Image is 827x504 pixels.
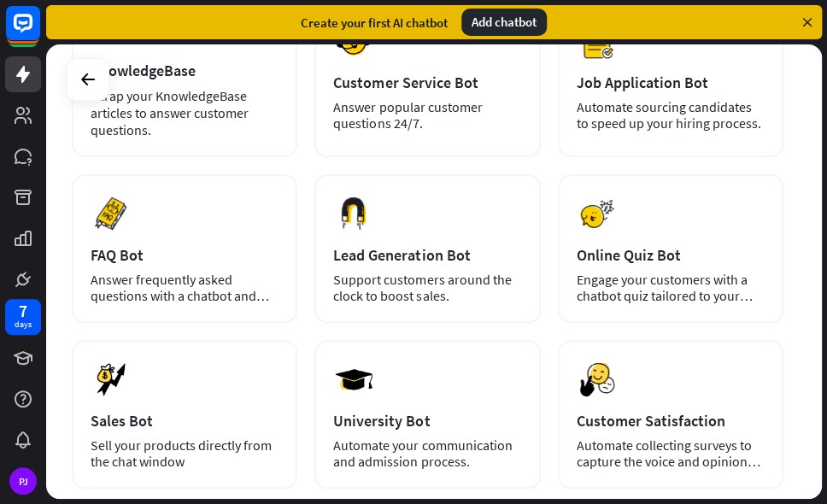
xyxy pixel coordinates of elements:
div: Support customers around the clock to boost sales. [333,272,521,304]
div: KnowledgeBase [91,61,279,80]
div: Answer frequently asked questions with a chatbot and save your time. [91,272,279,304]
div: University Bot [333,411,521,431]
div: PJ [9,467,37,495]
button: Open LiveChat chat widget [14,7,65,58]
div: Add chatbot [461,9,547,36]
div: Sell your products directly from the chat window [91,437,279,470]
div: 7 [19,303,27,319]
div: Automate sourcing candidates to speed up your hiring process. [577,99,765,132]
div: Automate your communication and admission process. [333,437,521,470]
div: Lead Generation Bot [333,245,521,265]
div: Online Quiz Bot [577,245,765,265]
div: Customer Satisfaction [577,411,765,431]
div: Create your first AI chatbot [301,15,448,31]
div: Sales Bot [91,411,279,431]
div: Automate collecting surveys to capture the voice and opinions of your customers. [577,437,765,470]
a: 7 days [5,299,41,335]
div: days [15,319,32,331]
div: Scrap your KnowledgeBase articles to answer customer questions. [91,87,279,138]
div: Customer Service Bot [333,73,521,92]
div: Engage your customers with a chatbot quiz tailored to your needs. [577,272,765,304]
div: Answer popular customer questions 24/7. [333,99,521,132]
div: Job Application Bot [577,73,765,92]
div: FAQ Bot [91,245,279,265]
